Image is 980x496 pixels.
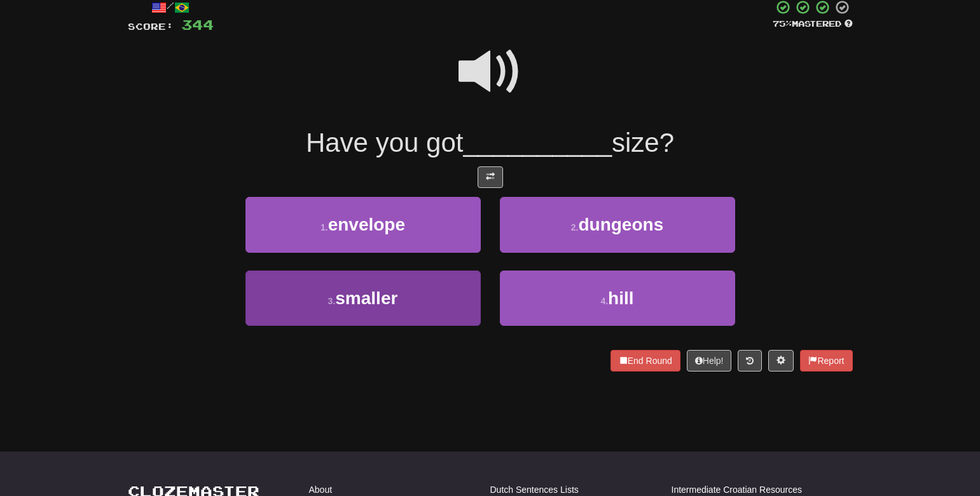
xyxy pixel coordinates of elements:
[600,296,608,306] small: 4 .
[672,483,802,496] a: Intermediate Croatian Resources
[181,17,214,32] span: 344
[328,215,405,234] span: envelope
[608,288,633,308] span: hill
[335,288,397,308] span: smaller
[321,222,328,232] small: 1 .
[578,215,663,234] span: dungeons
[738,350,762,372] button: Round history (alt+y)
[245,197,481,252] button: 1.envelope
[490,483,579,496] a: Dutch Sentences Lists
[500,271,735,326] button: 4.hill
[245,271,481,326] button: 3.smaller
[463,128,612,158] span: __________
[309,483,333,496] a: About
[328,296,336,306] small: 3 .
[500,197,735,252] button: 2.dungeons
[571,222,579,232] small: 2 .
[800,350,852,372] button: Report
[612,128,674,158] span: size?
[128,21,174,32] span: Score:
[611,350,680,372] button: End Round
[306,128,464,158] span: Have you got
[687,350,732,372] button: Help!
[773,18,792,29] span: 75 %
[478,166,503,188] button: Toggle translation (alt+t)
[773,18,853,30] div: Mastered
